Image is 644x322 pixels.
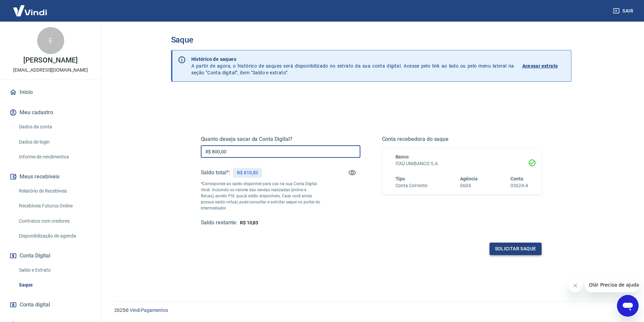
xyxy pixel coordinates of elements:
[171,35,571,45] h3: Saque
[8,105,93,120] button: Meu cadastro
[8,85,93,100] a: Início
[114,307,628,314] p: 2025 ©
[4,5,57,10] span: Olá! Precisa de ajuda?
[396,182,427,189] h6: Conta Corrente
[490,243,542,255] button: Solicitar saque
[13,67,88,74] p: [EMAIL_ADDRESS][DOMAIN_NAME]
[201,136,360,143] h5: Quanto deseja sacar da Conta Digital?
[460,182,478,189] h6: 0604
[16,199,93,213] a: Recebíveis Futuros Online
[16,120,93,134] a: Dados da conta
[510,182,528,189] h6: 03624-4
[8,248,93,263] button: Conta Digital
[16,263,93,277] a: Saldo e Extrato
[240,220,259,225] span: R$ 10,83
[191,56,514,76] p: A partir de agora, o histórico de saques será disponibilizado no extrato da sua conta digital. Ac...
[191,56,514,63] p: Histórico de saques
[8,297,93,312] a: Conta digital
[8,0,52,21] img: Vindi
[396,154,409,159] span: Banco
[382,136,542,143] h5: Conta recebedora do saque
[569,279,582,292] iframe: Fechar mensagem
[130,307,168,313] a: Vindi Pagamentos
[16,184,93,198] a: Relatório de Recebíveis
[201,181,320,211] p: *Corresponde ao saldo disponível para uso na sua Conta Digital Vindi. Incluindo os valores das ve...
[522,63,558,69] p: Acessar extrato
[37,27,64,54] div: E
[396,160,528,167] h6: ITAÚ UNIBANCO S.A.
[510,176,523,181] span: Conta
[8,169,93,184] button: Meus recebíveis
[396,176,405,181] span: Tipo
[237,169,258,176] p: R$ 810,83
[16,135,93,149] a: Dados de login
[201,169,230,176] h5: Saldo total*:
[23,57,77,64] p: [PERSON_NAME]
[617,295,639,317] iframe: Botão para abrir a janela de mensagens
[612,5,636,17] button: Sair
[16,150,93,164] a: Informe de rendimentos
[20,300,50,309] span: Conta digital
[16,229,93,243] a: Disponibilização de agenda
[16,214,93,228] a: Contratos com credores
[16,278,93,292] a: Saque
[460,176,478,181] span: Agência
[522,56,566,76] a: Acessar extrato
[201,219,237,226] h5: Saldo restante:
[585,277,639,292] iframe: Mensagem da empresa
